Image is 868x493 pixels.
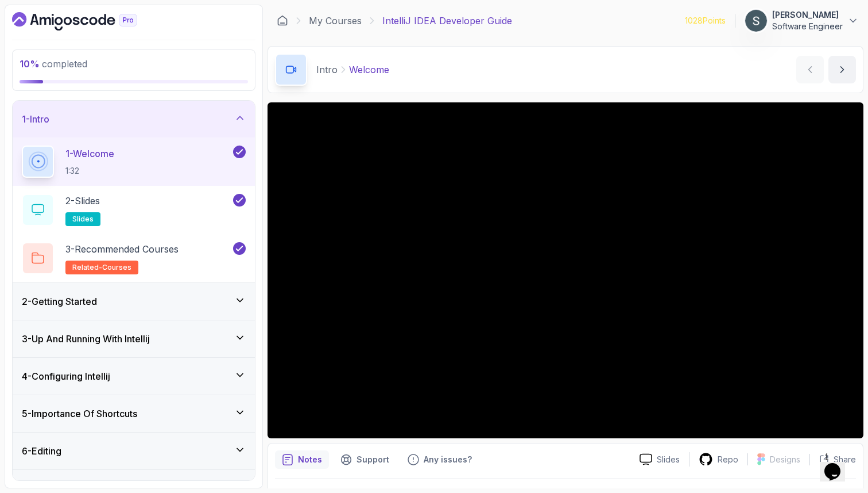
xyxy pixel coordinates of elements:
a: Dashboard [12,12,164,30]
p: Any issues? [424,454,472,465]
button: 3-Up And Running With Intellij [13,320,255,357]
p: 1:32 [65,165,114,177]
iframe: 1 - Hi [268,102,863,438]
button: 1-Welcome1:32 [22,146,246,178]
span: 10 % [20,58,40,70]
button: Support button [334,450,396,469]
button: 1-Intro [13,101,255,137]
img: user profile image [745,10,767,32]
span: related-courses [72,263,131,272]
p: 2 - Slides [65,194,100,208]
button: 2-Getting Started [13,283,255,320]
p: Intro [316,63,338,77]
h3: 4 - Configuring Intellij [22,369,110,383]
a: My Courses [309,14,362,28]
p: IntelliJ IDEA Developer Guide [382,14,512,28]
p: Notes [298,454,322,465]
p: 3 - Recommended Courses [65,242,179,256]
p: Support [356,454,389,465]
p: Designs [770,454,800,465]
h3: 5 - Importance Of Shortcuts [22,407,137,421]
a: Repo [689,452,747,467]
iframe: chat widget [820,447,857,481]
button: notes button [275,450,329,469]
button: user profile image[PERSON_NAME]Software Engineer [745,9,859,32]
h3: 3 - Up And Running With Intellij [22,332,150,346]
p: 1028 Points [685,15,726,26]
h3: 1 - Intro [22,112,49,126]
p: Repo [718,454,738,465]
button: Feedback button [401,450,479,469]
p: Software Engineer [772,21,843,32]
a: Dashboard [277,15,288,26]
span: completed [20,58,87,70]
button: previous content [796,56,824,83]
h3: 2 - Getting Started [22,295,97,308]
p: Slides [657,454,680,465]
p: Welcome [349,63,389,77]
button: 4-Configuring Intellij [13,358,255,395]
span: slides [72,215,94,224]
a: Slides [630,453,689,465]
p: 1 - Welcome [65,147,114,160]
button: next content [828,56,856,83]
button: 2-Slidesslides [22,194,246,226]
h3: 6 - Editing [22,444,61,458]
p: [PERSON_NAME] [772,9,843,21]
button: 5-Importance Of Shortcuts [13,395,255,432]
button: 6-Editing [13,433,255,469]
button: 3-Recommended Coursesrelated-courses [22,242,246,274]
button: Share [809,454,856,465]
